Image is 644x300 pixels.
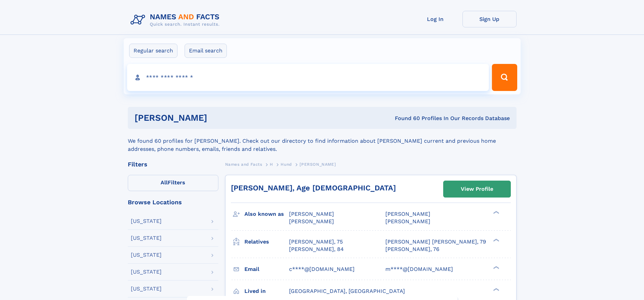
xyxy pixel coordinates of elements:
a: [PERSON_NAME] [PERSON_NAME], 79 [385,238,486,246]
span: Hund [281,162,292,167]
a: [PERSON_NAME], Age [DEMOGRAPHIC_DATA] [231,184,396,192]
span: [PERSON_NAME] [385,211,430,217]
span: [PERSON_NAME] [385,218,430,225]
a: H [270,160,273,168]
span: [PERSON_NAME] [289,218,334,225]
div: [US_STATE] [131,218,162,224]
span: All [161,179,168,186]
h3: Also known as [244,208,289,220]
a: Sign Up [462,11,517,27]
div: View Profile [461,181,493,197]
div: Filters [128,161,218,167]
a: View Profile [444,181,510,197]
div: Browse Locations [128,199,218,205]
span: H [270,162,273,167]
div: ❯ [492,238,500,242]
h1: [PERSON_NAME] [135,114,301,122]
span: [GEOGRAPHIC_DATA], [GEOGRAPHIC_DATA] [289,288,405,294]
div: [US_STATE] [131,286,162,292]
div: ❯ [492,287,500,292]
label: Filters [128,175,218,191]
a: [PERSON_NAME], 75 [289,238,343,246]
img: Logo Names and Facts [128,11,225,29]
label: Regular search [129,44,177,58]
div: [US_STATE] [131,269,162,275]
div: ❯ [492,210,500,215]
h3: Lived in [244,285,289,297]
span: [PERSON_NAME] [300,162,336,167]
a: [PERSON_NAME], 76 [385,246,439,253]
span: [PERSON_NAME] [289,211,334,217]
div: ❯ [492,265,500,270]
div: [US_STATE] [131,235,162,241]
input: search input [127,64,489,91]
a: Hund [281,160,292,168]
a: Log In [408,11,462,27]
button: Search Button [492,64,517,91]
div: We found 60 profiles for [PERSON_NAME]. Check out our directory to find information about [PERSON... [128,129,517,153]
label: Email search [185,44,227,58]
div: [US_STATE] [131,252,162,258]
h3: Relatives [244,236,289,248]
h3: Email [244,263,289,275]
a: [PERSON_NAME], 84 [289,246,344,253]
a: Names and Facts [225,160,262,168]
div: Found 60 Profiles In Our Records Database [301,115,510,122]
